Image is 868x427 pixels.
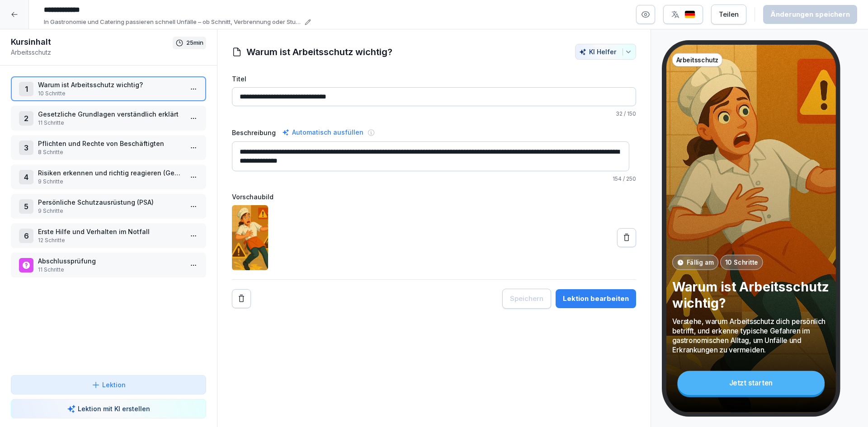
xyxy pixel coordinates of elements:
button: KI Helfer [575,44,636,60]
button: Lektion bearbeiten [556,289,636,308]
p: 9 Schritte [38,207,183,215]
div: 3Pflichten und Rechte von Beschäftigten8 Schritte [11,135,206,160]
div: 4 [19,170,33,184]
p: Lektion mit KI erstellen [78,404,150,413]
div: Änderungen speichern [770,9,850,19]
p: / 250 [232,175,636,183]
p: Arbeitsschutz [11,47,173,57]
p: / 150 [232,110,636,118]
p: Pflichten und Rechte von Beschäftigten [38,139,183,148]
p: Erste Hilfe und Verhalten im Notfall [38,227,183,236]
div: 4Risiken erkennen und richtig reagieren (Gefährdungsbeurteilung)9 Schritte [11,164,206,189]
div: 6Erste Hilfe und Verhalten im Notfall12 Schritte [11,223,206,248]
p: Risiken erkennen und richtig reagieren (Gefährdungsbeurteilung) [38,168,183,178]
div: 5 [19,199,33,214]
label: Titel [232,74,636,84]
p: Lektion [102,380,126,389]
div: 6 [19,229,33,243]
div: Abschlussprüfung11 Schritte [11,253,206,277]
p: Gesetzliche Grundlagen verständlich erklärt [38,109,183,119]
p: 11 Schritte [38,266,183,274]
button: Lektion mit KI erstellen [11,399,206,418]
div: 2 [19,111,33,126]
p: 25 min [186,38,203,47]
p: In Gastronomie und Catering passieren schnell Unfälle – ob Schnitt, Verbrennung oder Sturz. In di... [44,18,302,27]
div: KI Helfer [579,48,632,56]
div: Speichern [510,294,543,304]
p: Verstehe, warum Arbeitsschutz dich persönlich betrifft, und erkenne typische Gefahren im gastrono... [672,316,830,354]
p: Abschlussprüfung [38,256,183,266]
p: 11 Schritte [38,119,183,127]
p: Warum ist Arbeitsschutz wichtig? [38,80,183,89]
button: Remove [232,289,251,308]
div: 5Persönliche Schutzausrüstung (PSA)9 Schritte [11,194,206,219]
h1: Warum ist Arbeitsschutz wichtig? [246,45,392,59]
button: Teilen [711,5,746,24]
p: Warum ist Arbeitsschutz wichtig? [672,278,830,311]
h1: Kursinhalt [11,37,173,47]
div: Teilen [719,9,739,19]
p: 10 Schritte [38,89,183,98]
button: Lektion [11,375,206,394]
button: Speichern [502,289,551,309]
div: Jetzt starten [677,371,825,395]
div: 1 [19,82,33,96]
label: Vorschaubild [232,192,636,202]
div: 3 [19,141,33,155]
button: Änderungen speichern [763,5,857,24]
img: de.svg [684,10,695,19]
div: 1Warum ist Arbeitsschutz wichtig?10 Schritte [11,76,206,101]
p: 10 Schritte [725,258,758,267]
p: 12 Schritte [38,236,183,244]
span: 154 [613,175,622,182]
p: Fällig am [686,258,713,267]
p: 9 Schritte [38,178,183,186]
div: 2Gesetzliche Grundlagen verständlich erklärt11 Schritte [11,106,206,131]
label: Beschreibung [232,128,276,137]
p: 8 Schritte [38,148,183,156]
p: Persönliche Schutzausrüstung (PSA) [38,197,183,207]
div: Lektion bearbeiten [563,294,629,304]
img: m1t6jgtm0gfq65wtb3tcwte8.png [232,205,268,270]
span: 32 [616,110,623,117]
div: Automatisch ausfüllen [280,127,365,138]
p: Arbeitsschutz [676,55,719,64]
